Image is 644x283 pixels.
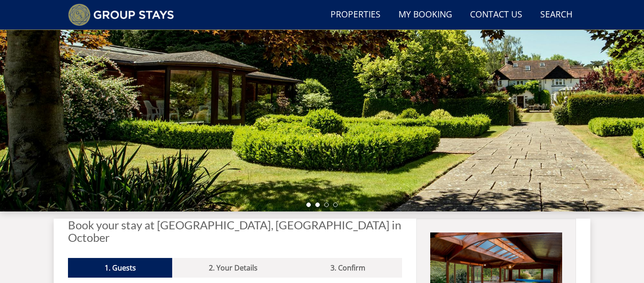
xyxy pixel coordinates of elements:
a: My Booking [395,5,456,25]
a: Contact Us [466,5,526,25]
a: 3. Confirm [294,258,402,278]
img: Group Stays [68,4,174,26]
h2: Book your stay at [GEOGRAPHIC_DATA], [GEOGRAPHIC_DATA] in October [68,219,402,244]
a: Search [537,5,576,25]
a: Properties [327,5,384,25]
a: 1. Guests [68,258,172,278]
a: 2. Your Details [172,258,294,278]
